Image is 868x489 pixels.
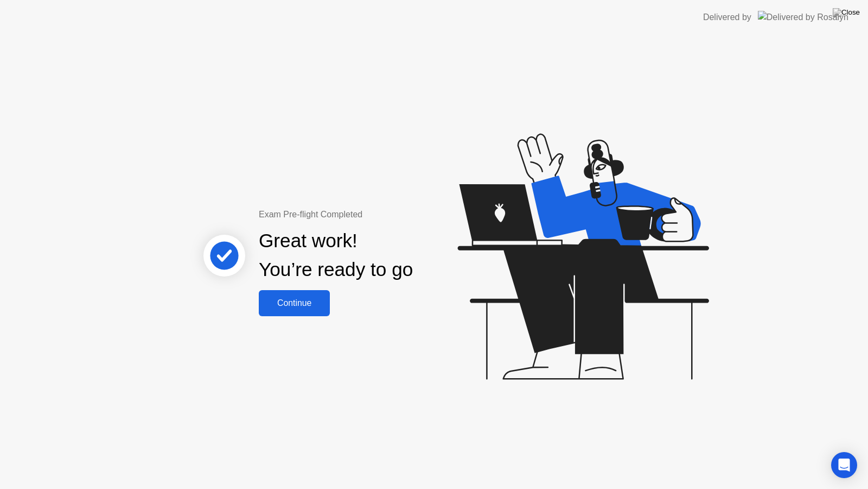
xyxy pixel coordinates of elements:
[259,290,330,316] button: Continue
[259,208,483,221] div: Exam Pre-flight Completed
[758,11,848,23] img: Delivered by Rosalyn
[703,11,751,24] div: Delivered by
[833,8,860,17] img: Close
[259,227,413,284] div: Great work! You’re ready to go
[831,452,857,478] div: Open Intercom Messenger
[262,298,327,308] div: Continue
